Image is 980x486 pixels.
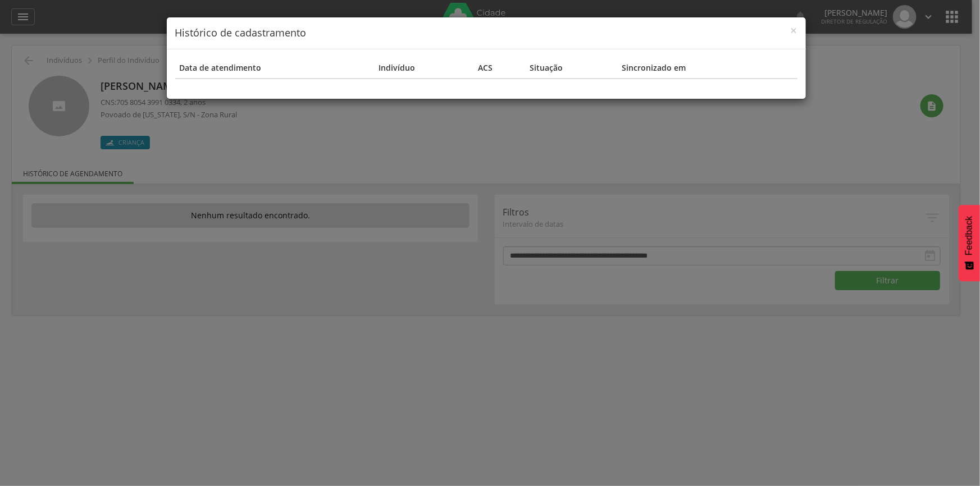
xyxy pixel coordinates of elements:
button: Feedback - Mostrar pesquisa [959,205,980,281]
th: ACS [474,58,526,79]
span: × [791,22,797,38]
th: Indivíduo [374,58,473,79]
th: Situação [526,58,618,79]
th: Data de atendimento [175,58,375,79]
button: Close [791,25,797,36]
h4: Histórico de cadastramento [175,26,797,40]
th: Sincronizado em [618,58,778,79]
span: Feedback [964,216,974,255]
